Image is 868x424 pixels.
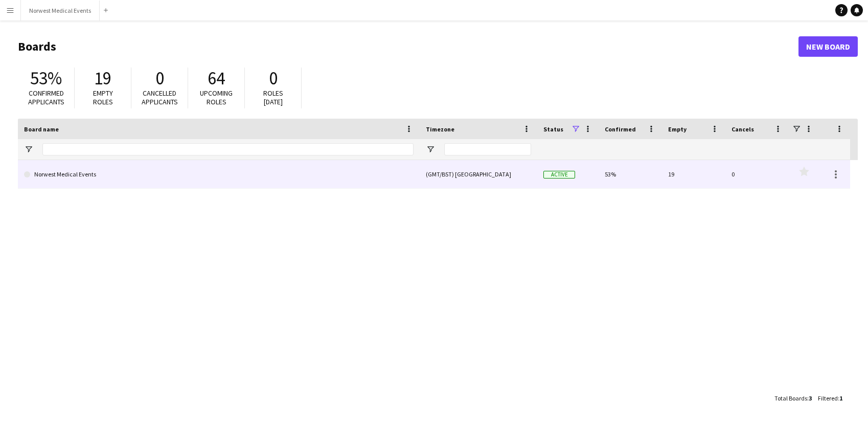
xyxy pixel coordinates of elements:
[426,145,435,154] button: Open Filter Menu
[42,143,414,155] input: Board name Filter Input
[818,388,842,408] div: :
[200,88,233,106] span: Upcoming roles
[668,125,687,133] span: Empty
[18,39,798,54] h1: Boards
[420,160,537,188] div: (GMT/BST) [GEOGRAPHIC_DATA]
[798,36,858,57] a: New Board
[30,67,62,90] span: 53%
[809,394,812,402] span: 3
[28,88,64,106] span: Confirmed applicants
[94,67,111,90] span: 19
[774,388,812,408] div: :
[818,394,838,402] span: Filtered
[426,125,454,133] span: Timezone
[24,125,59,133] span: Board name
[543,125,563,133] span: Status
[263,88,283,106] span: Roles [DATE]
[543,171,575,178] span: Active
[93,88,113,106] span: Empty roles
[24,145,33,154] button: Open Filter Menu
[599,160,662,188] div: 53%
[21,1,100,20] button: Norwest Medical Events
[155,67,164,90] span: 0
[444,143,531,155] input: Timezone Filter Input
[24,160,414,189] a: Norwest Medical Events
[662,160,725,188] div: 19
[774,394,807,402] span: Total Boards
[605,125,636,133] span: Confirmed
[142,88,178,106] span: Cancelled applicants
[839,394,842,402] span: 1
[725,160,789,188] div: 0
[732,125,754,133] span: Cancels
[208,67,225,90] span: 64
[269,67,278,90] span: 0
